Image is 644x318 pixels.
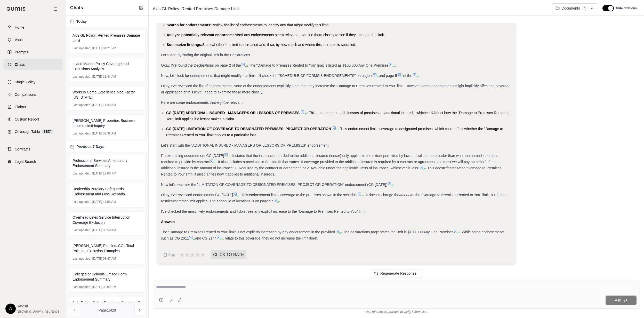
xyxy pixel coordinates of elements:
a: Home [3,22,63,33]
span: Okay, I've reviewed the list of endorsements. None of the endorsements explicitly state that they... [161,84,510,94]
span: . This doesn't [425,166,447,170]
span: Okay, I've reviewed endorsement CG [DATE] [161,193,233,197]
span: BETA [42,129,53,134]
span: CLICK TO RATE [211,250,246,259]
span: Prompts [15,50,28,55]
span: be relevant: [225,100,244,105]
button: Collapse sidebar [51,5,60,13]
span: Brown & Brown Insurance [18,309,60,314]
span: Legal Search [15,159,36,164]
em: might [216,100,224,105]
a: Prompts [3,46,63,58]
a: Custom Report [3,114,63,125]
span: Colleges or Schools Limited Form Endorsement Summary [73,272,142,282]
span: Hide Citations [616,6,637,10]
span: Now, let's look for endorsements that might modify this limit. I'll check the "SCHEDULE OF FORMS ... [161,74,373,78]
a: Chats [3,59,63,70]
span: State whether the limit is increased and, if so, by how much and where this increase is specified. [202,43,356,47]
span: . It also includes a provision in Section III that states "If coverage provided to the additional... [161,160,496,170]
span: Auto Policy: Fellow Employee Coverage & Exclusions [73,300,142,310]
span: Last updated: [73,131,91,136]
img: Qumis Logo [6,7,26,11]
span: Documents [562,6,580,11]
span: [DATE] 12:00 PM [92,171,116,176]
span: . It states that the insurance afforded to the additional insured (lessor) only applies to the ex... [161,154,498,164]
span: Now let's examine the "LIMITATION OF COVERAGE TO DESIGNATED PREMISES, PROJECT OR OPERATION" endor... [161,182,387,187]
span: . [393,182,395,187]
span: [PERSON_NAME] Plus Inc. CGL Total Pollution Exclusion Examples [73,243,142,253]
span: that limit applies. The schedule of locations is on page 57 [182,199,273,203]
button: Ask [606,296,637,305]
span: Last updated: [73,103,91,107]
span: Professional Services Amendatory Endorsement Summary [73,158,142,168]
em: increase [447,166,460,170]
span: Comparisons [15,92,36,97]
span: CG [DATE] LIMITATION OF COVERAGE TO DESIGNATED PREMISES, PROJECT OR OPERATION [166,127,331,131]
span: [DATE] 09:38 AM [92,131,116,136]
div: Edit Title [151,5,548,13]
span: Last updated: [73,75,91,79]
span: Dealership Burglary Safeguards Endorsement and Loss Scenario [73,186,142,197]
a: Vault [3,34,63,45]
span: Last updated: [73,228,91,232]
span: Last updated: [73,171,91,176]
button: Copy [161,250,178,260]
span: Okay, I've found the Declarations on page 2 of the [161,63,241,67]
span: If any endorsements seem relevant, examine them closely to see if they increase the limit. [241,33,385,37]
span: [DATE] 01:21 PM [92,46,116,50]
span: Chats [15,62,25,67]
span: Last updated: [73,200,91,204]
span: . This endorsement limits coverage to the premises shown in the schedule [239,193,358,197]
span: Here are some endorsements that [161,100,216,105]
span: of the [403,74,412,78]
em: amount [399,193,411,197]
span: affect how the "Damage to Premises Rented to You" limit applies if a lessor makes a claim. [166,111,510,121]
div: *Use references provided to verify information. [153,309,640,314]
a: Coverage TableBETA [3,126,63,137]
span: Summarize findings: [167,43,202,47]
a: Contracts [3,144,63,155]
span: the "Damage to Premises Rented to You" limit; it just clarifies how it applies to additional insu... [161,166,501,176]
span: [DATE] 11:44 AM [92,75,116,79]
span: Coverage Table [15,129,40,134]
span: Home [15,25,24,30]
span: Regenerate Response [380,271,416,275]
span: and page 5 [379,74,397,78]
span: and CG 2144 [195,236,216,240]
span: Last updated: [73,46,91,50]
span: [DATE] 11:58 AM [92,200,116,204]
span: 1 [582,6,588,11]
span: . The "Damage to Premises Rented to You" limit is listed as $100,000 Any One Premises [247,63,389,67]
span: Copy [168,253,175,257]
span: I'm examining endorsement CG [DATE] [161,154,224,158]
span: Last updated: [73,257,91,261]
span: . The declarations page states the limit is $100,000 Any One Premises [341,230,454,234]
div: A [5,304,16,314]
span: Vault [15,37,23,42]
span: Single Policy [15,79,35,85]
a: Comparisons [3,89,63,100]
span: Review the list of endorsements to identify any that might modify this limit. [212,23,330,27]
span: . It doesn't change the [364,193,399,197]
span: CG [DATE] ADDITIONAL INSURED - MANAGERS OR LESSORS OF PREMISES [166,111,300,115]
em: where [172,199,182,203]
span: The "Damage to Premises Rented to You" limit is not explicitly increased by any endorsement in th... [161,230,335,234]
span: Ask [615,298,621,302]
span: Today [76,19,87,24]
button: Regenerate Response [370,269,423,277]
span: of the "Damage to Premises Rented to You" limit, but it does restrict [161,193,508,203]
span: Axis GL Policy: Rented Premises Damage Limit [151,5,242,13]
span: Anesti [18,304,60,309]
span: Custom Report [15,117,39,122]
a: Legal Search [3,156,63,167]
span: : This endorsement limits coverage to designated premises, which could affect whether the "Damage... [166,127,503,137]
button: New Chat [138,5,144,11]
a: Claims [3,101,63,113]
span: Inland Marine Policy Coverage and Exclusions Analysis [73,61,142,71]
span: [PERSON_NAME] Properties Business Income Limit Inquiry [73,118,142,128]
span: : This endorsement adds lessors of premises as additional insureds, which [307,111,426,115]
span: Previous 7 Days [76,144,104,149]
span: Let's start by finding the original limit in the Declarations. [161,53,251,57]
span: Page 1 of 28 [99,308,116,313]
span: , relate to this coverage, they do not increase the limit itself. [223,236,318,240]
